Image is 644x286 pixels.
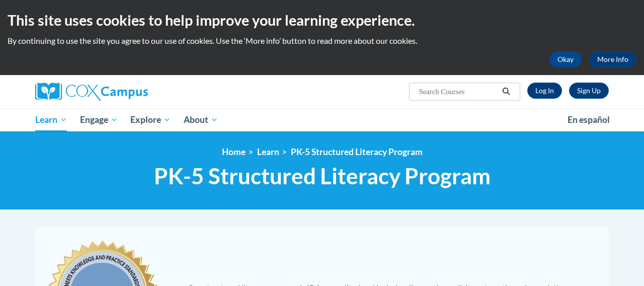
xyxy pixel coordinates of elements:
[222,147,246,157] a: Home
[35,83,216,101] a: Cox Campus
[418,86,499,98] input: Search Courses
[499,86,514,98] button: Search
[257,147,279,157] a: Learn
[35,114,67,126] span: Learn
[29,108,73,131] a: Learn
[527,83,562,99] a: Log In
[568,114,610,125] span: En español
[28,108,616,131] div: Main menu
[177,108,224,131] a: About
[549,51,582,67] button: Okay
[130,114,171,126] span: Explore
[561,109,616,130] a: En español
[124,108,177,131] a: Explore
[35,83,148,101] img: Cox Campus
[8,10,636,30] h2: This site uses cookies to help improve your learning experience.
[569,83,609,99] a: Register
[8,35,636,46] p: By continuing to use the site you agree to our use of cookies. Use the ‘More info’ button to read...
[291,147,423,157] a: PK-5 Structured Literacy Program
[184,114,218,126] span: About
[154,163,491,189] span: PK-5 Structured Literacy Program
[589,51,636,67] a: More Info
[80,114,118,126] span: Engage
[73,108,124,131] a: Engage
